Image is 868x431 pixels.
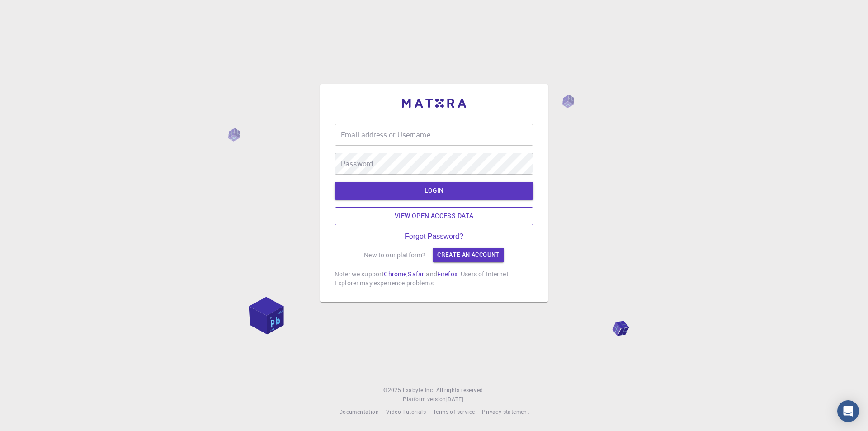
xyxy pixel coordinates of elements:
[433,248,504,262] a: Create an account
[446,395,465,403] span: [DATE] .
[446,395,465,404] a: [DATE].
[386,408,426,415] span: Video Tutorials
[364,251,425,260] p: New to our platform?
[335,207,533,225] a: View open access data
[339,408,379,415] span: Documentation
[482,408,529,415] span: Privacy statement
[403,395,446,404] span: Platform version
[482,407,529,417] a: Privacy statement
[335,182,533,200] button: LOGIN
[384,270,406,278] a: Chrome
[335,270,533,288] p: Note: we support , and . Users of Internet Explorer may experience problems.
[386,407,426,417] a: Video Tutorials
[433,408,475,415] span: Terms of service
[403,386,434,395] a: Exabyte Inc.
[383,386,402,395] span: © 2025
[437,270,458,278] a: Firefox
[408,270,426,278] a: Safari
[433,407,475,417] a: Terms of service
[405,232,463,241] a: Forgot Password?
[339,407,379,417] a: Documentation
[436,386,485,395] span: All rights reserved.
[837,400,859,422] div: Open Intercom Messenger
[403,386,434,393] span: Exabyte Inc.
